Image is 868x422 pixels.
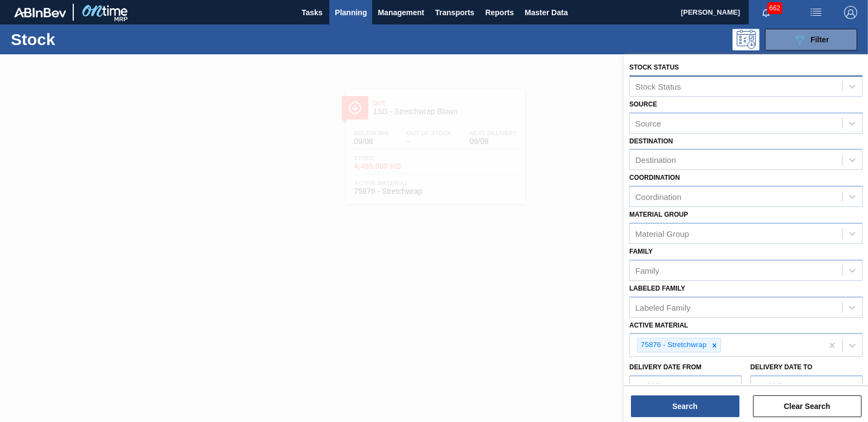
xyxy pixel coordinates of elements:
div: Labeled Family [635,303,691,312]
span: 662 [767,2,782,14]
button: Filter [765,29,857,51]
label: Active Material [629,322,688,329]
span: Tasks [300,6,324,19]
span: Management [378,6,424,19]
label: Coordination [629,174,680,181]
label: Delivery Date to [750,363,812,371]
button: Notifications [749,5,783,20]
div: 75876 - Stretchwrap [637,338,709,352]
span: Reports [485,6,514,19]
div: Stock Status [635,81,681,91]
label: Family [629,248,653,255]
img: userActions [809,6,822,19]
label: Labeled Family [629,285,685,292]
label: Stock Status [629,64,679,71]
div: Destination [635,155,676,165]
div: Programming: no user selected [732,29,759,51]
input: mm/dd/yyyy [629,375,742,397]
label: Material Group [629,211,688,218]
div: Material Group [635,229,689,238]
span: Filter [810,35,829,44]
img: TNhmsLtSVTkK8tSr43FrP2fwEKptu5GPRR3wAAAABJRU5ErkJggg== [14,8,66,17]
label: Source [629,100,657,108]
div: Source [635,118,661,128]
span: Master Data [525,6,567,19]
div: Coordination [635,192,681,201]
div: Family [635,266,659,275]
img: Logout [844,6,857,19]
label: Delivery Date from [629,363,701,371]
span: Planning [335,6,367,19]
h1: Stock [11,33,168,46]
label: Destination [629,137,673,145]
span: Transports [435,6,474,19]
input: mm/dd/yyyy [750,375,863,397]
